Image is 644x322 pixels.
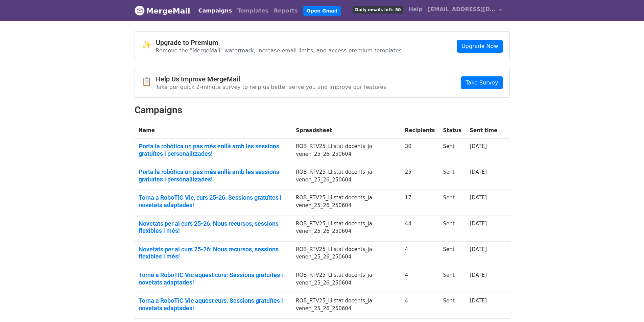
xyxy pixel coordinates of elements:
[292,164,401,190] td: ROB_RTV25_Llistat docents_ja venen_25_26_250604
[439,139,466,164] td: Sent
[470,195,487,201] a: [DATE]
[142,40,156,50] span: ✨
[292,293,401,319] td: ROB_RTV25_Llistat docents_ja venen_25_26_250604
[135,104,510,116] h2: Campaigns
[196,4,235,18] a: Campaigns
[135,4,190,18] a: MergeMail
[439,190,466,216] td: Sent
[439,123,466,139] th: Status
[401,123,439,139] th: Recipients
[292,216,401,241] td: ROB_RTV25_Llistat docents_ja venen_25_26_250604
[470,298,487,304] a: [DATE]
[439,241,466,267] td: Sent
[470,221,487,227] a: [DATE]
[271,4,301,18] a: Reports
[428,5,496,14] span: [EMAIL_ADDRESS][DOMAIN_NAME]
[139,143,288,157] a: Porta la robòtica un pas més enllà amb les sessions gratuïtes i personalitzades!
[470,143,487,149] a: [DATE]
[350,3,406,16] a: Daily emails left: 50
[303,6,341,16] a: Open Gmail
[439,267,466,293] td: Sent
[470,246,487,252] a: [DATE]
[139,246,288,260] a: Novetats per al curs 25-26: Nous recursos, sessions flexibles i més!
[401,190,439,216] td: 17
[439,216,466,241] td: Sent
[292,123,401,139] th: Spreadsheet
[235,4,271,18] a: Templates
[353,6,403,14] span: Daily emails left: 50
[135,5,145,16] img: MergeMail logo
[156,47,402,54] p: Remove the "MergeMail" watermark, increase email limits, and access premium templates
[292,267,401,293] td: ROB_RTV25_Llistat docents_ja venen_25_26_250604
[156,39,402,47] h4: Upgrade to Premium
[292,139,401,164] td: ROB_RTV25_Llistat docents_ja venen_25_26_250604
[142,77,156,86] span: 📋
[401,241,439,267] td: 4
[401,267,439,293] td: 4
[292,241,401,267] td: ROB_RTV25_Llistat docents_ja venen_25_26_250604
[401,164,439,190] td: 25
[425,3,504,19] a: [EMAIL_ADDRESS][DOMAIN_NAME]
[139,220,288,234] a: Novetats per al curs 25-26: Nous recursos, sessions flexibles i més!
[466,123,501,139] th: Sent time
[139,271,288,286] a: Torna a RoboTIC Vic aquest curs: Sessions gratuïtes i novetats adaptades!
[156,75,386,83] h4: Help Us Improve MergeMail
[156,83,386,91] p: Take our quick 2-minute survey to help us better serve you and improve our features
[139,297,288,312] a: Torna a RoboTIC Vic aquest curs: Sessions gratuïtes i novetats adaptades!
[457,40,502,53] a: Upgrade Now
[401,216,439,241] td: 44
[461,76,502,89] a: Take Survey
[439,293,466,319] td: Sent
[292,190,401,216] td: ROB_RTV25_Llistat docents_ja venen_25_26_250604
[135,123,292,139] th: Name
[439,164,466,190] td: Sent
[406,3,425,16] a: Help
[401,139,439,164] td: 30
[470,272,487,278] a: [DATE]
[139,168,288,183] a: Porta la robòtica un pas més enllà amb les sessions gratuïtes i personalitzades!
[139,194,288,208] a: Torna a RoboTIC Vic, curs 25-26. Sessions gratuïtes i novetats adaptades!
[470,169,487,175] a: [DATE]
[401,293,439,319] td: 4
